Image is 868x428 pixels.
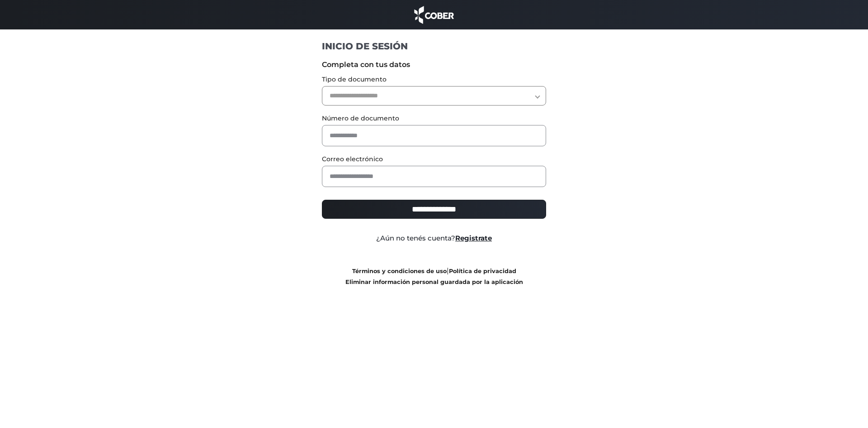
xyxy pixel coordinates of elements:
a: Política de privacidad [449,268,516,274]
h1: INICIO DE SESIÓN [322,40,547,52]
img: cober_marca.png [412,5,456,25]
a: Registrate [455,234,492,242]
label: Número de documento [322,114,547,123]
div: | [315,265,553,287]
a: Eliminar información personal guardada por la aplicación [345,279,523,285]
div: ¿Aún no tenés cuenta? [315,233,553,244]
label: Correo electrónico [322,154,547,164]
a: Términos y condiciones de uso [352,268,447,274]
label: Tipo de documento [322,75,547,84]
label: Completa con tus datos [322,59,547,70]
